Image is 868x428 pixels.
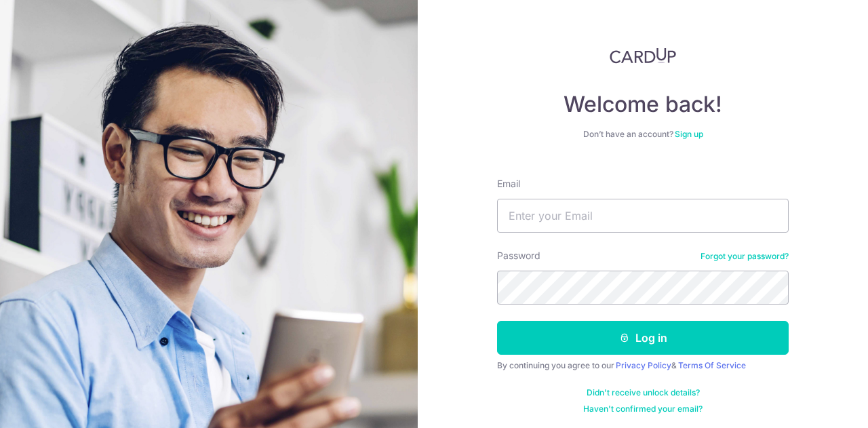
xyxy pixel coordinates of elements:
div: By continuing you agree to our & [497,360,789,371]
a: Sign up [675,129,703,139]
input: Enter your Email [497,199,789,233]
a: Forgot your password? [701,251,789,262]
label: Email [497,177,520,191]
img: CardUp Logo [610,47,676,64]
button: Log in [497,321,789,355]
a: Terms Of Service [678,360,746,370]
div: Don’t have an account? [497,129,789,140]
a: Privacy Policy [616,360,671,370]
h4: Welcome back! [497,91,789,118]
a: Haven't confirmed your email? [583,404,703,414]
label: Password [497,249,540,262]
a: Didn't receive unlock details? [587,387,700,398]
